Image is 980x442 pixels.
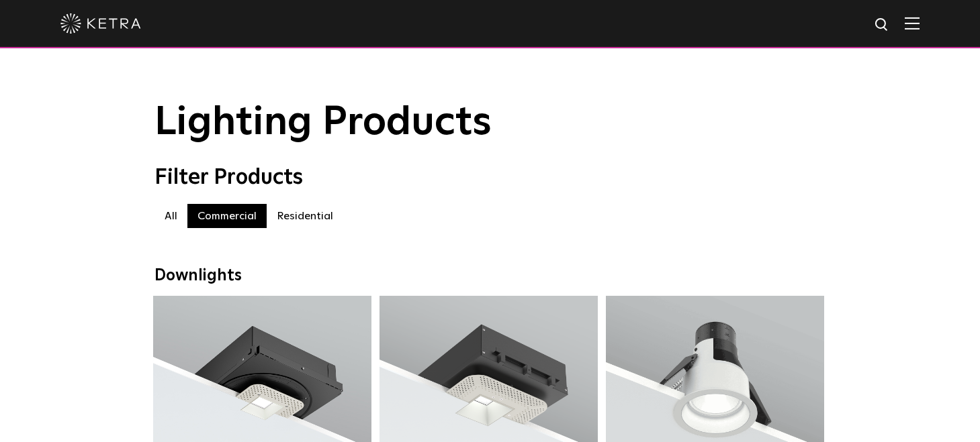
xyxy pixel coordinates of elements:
[154,103,492,143] span: Lighting Products
[267,204,343,228] label: Residential
[874,17,891,34] img: search icon
[187,204,267,228] label: Commercial
[154,165,826,190] div: Filter Products
[60,13,141,34] img: ketra-logo-2019-white
[905,17,920,30] img: Hamburger%20Nav.svg
[154,266,826,286] div: Downlights
[154,204,187,228] label: All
